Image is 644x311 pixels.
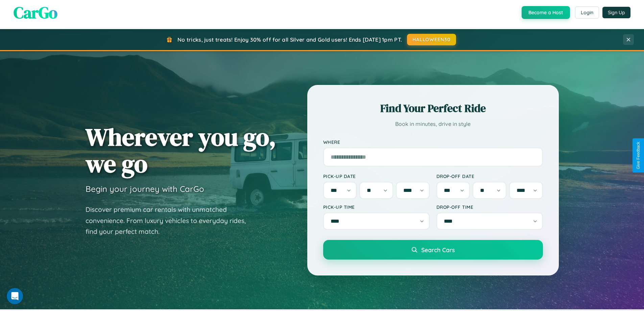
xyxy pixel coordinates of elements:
label: Pick-up Date [323,173,430,179]
button: HALLOWEEN30 [407,34,456,45]
p: Discover premium car rentals with unmatched convenience. From luxury vehicles to everyday rides, ... [86,204,255,237]
h1: Wherever you go, we go [86,124,276,177]
span: Search Cars [421,246,455,253]
iframe: Intercom live chat [7,288,23,304]
div: Give Feedback [636,142,641,169]
button: Search Cars [323,240,543,260]
label: Where [323,139,543,145]
span: No tricks, just treats! Enjoy 30% off for all Silver and Gold users! Ends [DATE] 1pm PT. [177,36,402,43]
label: Drop-off Date [436,173,543,179]
button: Become a Host [522,6,570,19]
label: Pick-up Time [323,204,430,210]
h3: Begin your journey with CarGo [86,184,204,194]
button: Login [575,6,599,19]
label: Drop-off Time [436,204,543,210]
h2: Find Your Perfect Ride [323,101,543,116]
p: Book in minutes, drive in style [323,119,543,129]
span: CarGo [14,1,57,24]
button: Sign Up [602,7,630,18]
